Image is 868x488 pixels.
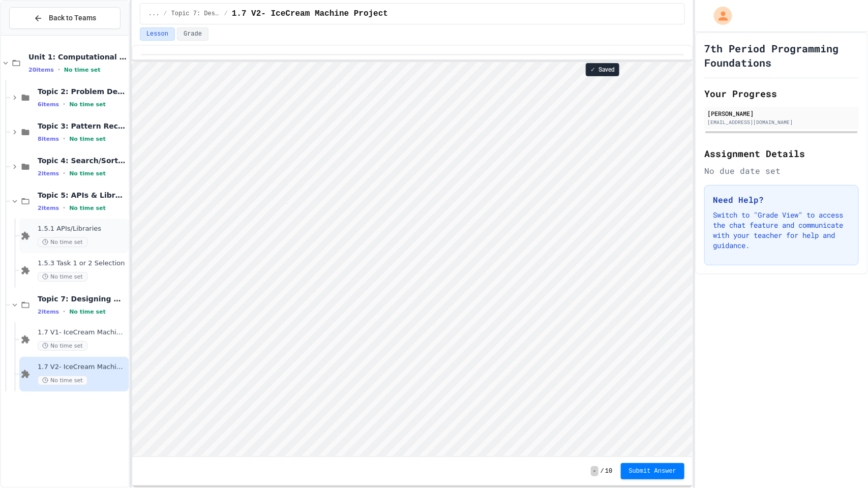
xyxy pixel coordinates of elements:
[163,10,167,18] span: /
[605,467,612,475] span: 10
[132,62,693,456] iframe: Snap! Programming Environment
[38,328,127,337] span: 1.7 V1- IceCream Machine Project
[704,86,859,101] h2: Your Progress
[38,170,59,177] span: 2 items
[63,100,65,108] span: •
[703,4,735,27] div: My Account
[38,205,59,211] span: 2 items
[38,341,87,351] span: No time set
[598,66,615,74] span: Saved
[49,13,96,23] span: Back to Teams
[148,10,160,18] span: ...
[707,109,856,118] div: [PERSON_NAME]
[38,363,127,372] span: 1.7 V2- IceCream Machine Project
[140,27,175,41] button: Lesson
[69,170,106,177] span: No time set
[707,118,856,126] div: [EMAIL_ADDRESS][DOMAIN_NAME]
[38,191,127,200] span: Topic 5: APIs & Libraries
[28,52,127,62] span: Unit 1: Computational Thinking and Problem Solving
[38,225,127,233] span: 1.5.1 APIs/Libraries
[69,136,106,142] span: No time set
[38,87,127,96] span: Topic 2: Problem Decomposition and Logic Structures
[713,194,850,206] h3: Need Help?
[232,8,388,20] span: 1.7 V2- IceCream Machine Project
[38,259,127,268] span: 1.5.3 Task 1 or 2 Selection
[63,308,65,316] span: •
[38,237,87,247] span: No time set
[704,165,859,177] div: No due date set
[224,10,228,18] span: /
[69,101,106,108] span: No time set
[63,169,65,177] span: •
[38,376,87,385] span: No time set
[713,210,850,251] p: Switch to "Grade View" to access the chat feature and communicate with your teacher for help and ...
[601,467,604,475] span: /
[69,205,106,211] span: No time set
[621,463,685,479] button: Submit Answer
[28,67,54,73] span: 20 items
[38,121,127,131] span: Topic 3: Pattern Recognition and Abstraction
[177,27,208,41] button: Grade
[38,136,59,142] span: 8 items
[38,309,59,315] span: 2 items
[58,66,60,74] span: •
[38,272,87,282] span: No time set
[38,294,127,303] span: Topic 7: Designing & Simulating Solutions
[63,135,65,143] span: •
[9,7,121,29] button: Back to Teams
[591,466,598,476] span: -
[64,67,101,73] span: No time set
[38,156,127,165] span: Topic 4: Search/Sort Algorithims & Algorithimic Efficency
[63,204,65,212] span: •
[590,66,595,74] span: ✓
[69,309,106,315] span: No time set
[171,10,220,18] span: Topic 7: Designing & Simulating Solutions
[704,41,859,70] h1: 7th Period Programming Foundations
[704,146,859,161] h2: Assignment Details
[629,467,677,475] span: Submit Answer
[38,101,59,108] span: 6 items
